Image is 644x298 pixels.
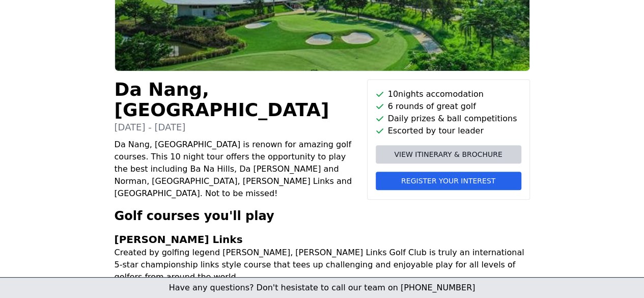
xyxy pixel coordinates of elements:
li: Daily prizes & ball competitions [376,113,521,125]
li: 6 rounds of great golf [376,100,521,113]
button: Register your interest [376,172,521,190]
h1: Da Nang, [GEOGRAPHIC_DATA] [115,79,359,120]
h3: [PERSON_NAME] Links [115,232,530,247]
a: View itinerary & brochure [376,145,521,164]
h2: Golf courses you'll play [115,208,530,224]
p: [DATE] - [DATE] [115,120,359,134]
p: Da Nang, [GEOGRAPHIC_DATA] is renown for amazing golf courses. This 10 night tour offers the oppo... [115,139,359,200]
li: Escorted by tour leader [376,125,521,137]
li: 10 nights accomodation [376,88,521,100]
span: View itinerary & brochure [394,149,502,159]
span: Register your interest [401,176,495,186]
p: Created by golfing legend [PERSON_NAME], [PERSON_NAME] Links Golf Club is truly an international ... [115,247,530,283]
